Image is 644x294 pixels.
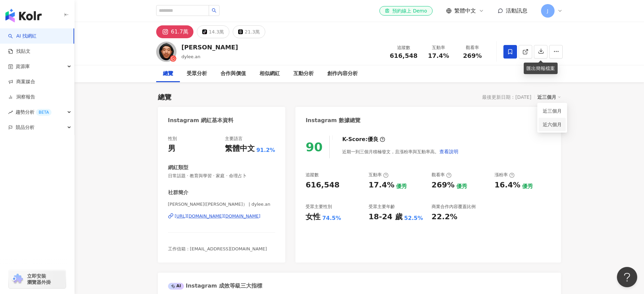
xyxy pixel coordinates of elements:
a: 找貼文 [8,48,30,55]
a: 預約線上 Demo [379,6,432,16]
div: 616,548 [306,180,339,190]
a: searchAI 找網紅 [8,33,37,40]
div: 優秀 [456,183,467,190]
div: 61.7萬 [171,27,189,37]
div: 22.2% [432,212,457,222]
div: AI [168,283,184,290]
div: 繁體中文 [225,143,255,154]
div: 觀看率 [432,172,452,178]
div: 74.5% [322,214,341,222]
span: 查看說明 [439,149,458,154]
div: 互動率 [426,44,452,51]
button: 61.7萬 [156,25,194,38]
div: 14.3萬 [209,27,224,37]
div: 男 [168,143,175,154]
img: chrome extension [11,274,24,285]
div: 社群簡介 [168,189,188,196]
div: 269% [432,180,455,190]
span: 616,548 [390,52,418,59]
div: Instagram 網紅基本資料 [168,117,234,124]
div: 網紅類型 [168,164,188,171]
a: [URL][DOMAIN_NAME][DOMAIN_NAME] [168,213,275,219]
span: 日常話題 · 教育與學習 · 家庭 · 命理占卜 [168,173,275,179]
div: 匯出簡報檔案 [524,63,558,74]
div: 52.5% [404,214,423,222]
div: 總覽 [163,70,173,78]
a: 近三個月 [543,107,562,115]
div: 追蹤數 [390,44,418,51]
span: dylee.an [182,54,201,59]
span: 立即安裝 瀏覽器外掛 [27,273,51,285]
div: 觀看率 [460,44,485,51]
div: 18-24 歲 [369,212,402,222]
span: 91.2% [256,146,275,154]
div: 最後更新日期：[DATE] [482,94,531,100]
span: 競品分析 [16,120,35,135]
span: 17.4% [428,52,449,59]
a: 商案媒合 [8,78,35,85]
div: 女性 [306,212,320,222]
span: 資源庫 [16,59,30,74]
span: 繁體中文 [454,7,476,15]
div: 21.3萬 [245,27,260,37]
div: 90 [306,140,323,154]
div: 16.4% [495,180,520,190]
div: 互動分析 [293,70,314,78]
a: 近六個月 [543,121,562,128]
div: 優秀 [396,183,407,190]
div: 合作與價值 [221,70,246,78]
button: 21.3萬 [233,25,265,38]
div: 商業合作內容覆蓋比例 [432,204,476,210]
div: [PERSON_NAME] [182,43,238,51]
div: 創作內容分析 [327,70,358,78]
div: 受眾主要年齡 [369,204,395,210]
img: KOL Avatar [156,42,176,62]
span: 269% [463,52,482,59]
span: rise [8,110,13,115]
div: 預約線上 Demo [385,7,427,14]
div: 主要語言 [225,136,243,142]
button: 查看說明 [439,145,459,158]
div: 漲粉率 [495,172,515,178]
a: chrome extension立即安裝 瀏覽器外掛 [9,270,66,288]
span: 活動訊息 [506,7,527,14]
div: 總覽 [158,92,171,102]
div: 優良 [368,136,378,143]
span: [PERSON_NAME]([PERSON_NAME]） | dylee.an [168,201,275,207]
div: Instagram 數據總覽 [306,117,360,124]
div: Instagram 成效等級三大指標 [168,282,262,290]
span: search [212,8,216,13]
div: K-Score : [342,136,385,143]
img: logo [5,9,42,22]
div: 受眾分析 [187,70,207,78]
div: [URL][DOMAIN_NAME][DOMAIN_NAME] [175,213,261,219]
div: 追蹤數 [306,172,319,178]
span: J [547,7,548,15]
div: BETA [36,109,51,116]
div: 近期一到三個月積極發文，且漲粉率與互動率高。 [342,145,459,158]
div: 性別 [168,136,177,142]
div: 近三個月 [537,93,561,101]
div: 互動率 [369,172,389,178]
div: 相似網紅 [259,70,280,78]
iframe: Help Scout Beacon - Open [617,267,637,287]
div: 受眾主要性別 [306,204,332,210]
a: 洞察報告 [8,94,35,100]
span: 趨勢分析 [16,105,51,120]
button: 14.3萬 [197,25,229,38]
div: 優秀 [522,183,533,190]
div: 17.4% [369,180,394,190]
span: 工作信箱：[EMAIL_ADDRESS][DOMAIN_NAME] [168,246,267,251]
